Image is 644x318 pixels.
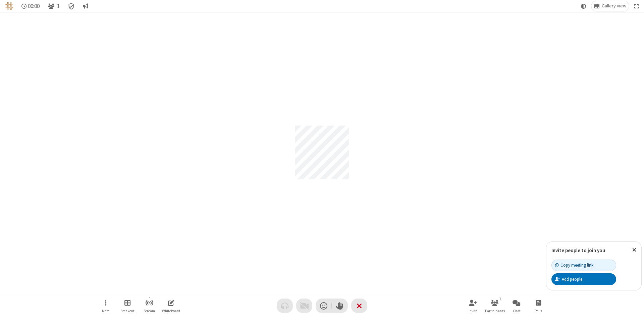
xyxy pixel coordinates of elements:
[19,1,43,11] div: Timer
[506,296,527,315] button: Open chat
[485,309,505,313] span: Participants
[162,309,180,313] span: Whiteboard
[551,273,616,285] button: Add people
[485,296,505,315] button: Open participant list
[551,260,616,271] button: Copy meeting link
[351,299,367,313] button: End or leave meeting
[555,262,593,268] div: Copy meeting link
[497,296,503,302] div: 1
[316,299,332,313] button: Send a reaction
[632,1,642,11] button: Fullscreen
[5,2,13,10] img: QA Selenium DO NOT DELETE OR CHANGE
[627,242,641,258] button: Close popover
[528,296,548,315] button: Open poll
[80,1,91,11] button: Conversation
[463,296,483,315] button: Invite participants (Alt+I)
[591,1,629,11] button: Change layout
[120,309,135,313] span: Breakout
[96,296,116,315] button: Open menu
[551,247,605,254] label: Invite people to join you
[513,309,521,313] span: Chat
[161,296,181,315] button: Open shared whiteboard
[139,296,159,315] button: Start streaming
[57,3,60,9] span: 1
[578,1,589,11] button: Using system theme
[535,309,542,313] span: Polls
[144,309,155,313] span: Stream
[65,1,78,11] div: Meeting details Encryption enabled
[102,309,109,313] span: More
[277,299,293,313] button: Audio problem - check your Internet connection or call by phone
[469,309,477,313] span: Invite
[28,3,40,9] span: 00:00
[296,299,312,313] button: Video
[332,299,348,313] button: Raise hand
[602,3,626,9] span: Gallery view
[45,1,62,11] button: Open participant list
[117,296,138,315] button: Manage Breakout Rooms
